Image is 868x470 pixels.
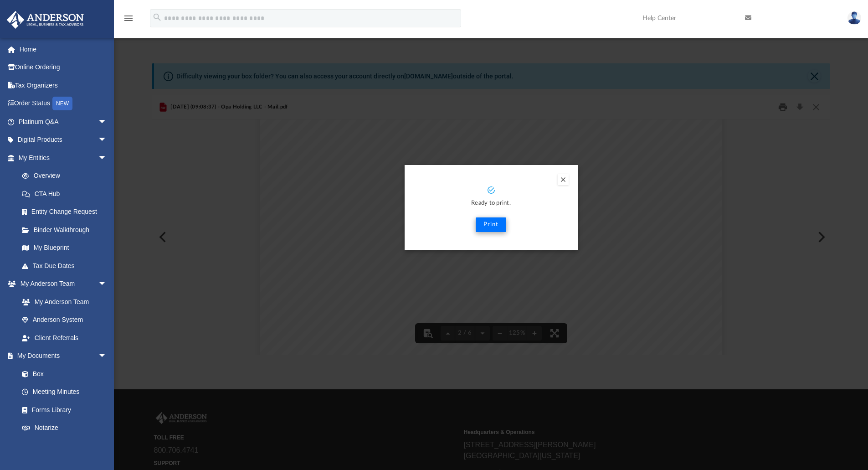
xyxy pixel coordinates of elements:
a: Home [6,40,121,58]
a: Platinum Q&Aarrow_drop_down [6,113,121,131]
button: Print [476,217,506,232]
p: Ready to print. [414,198,569,209]
a: My Anderson Teamarrow_drop_down [6,275,116,293]
span: arrow_drop_down [98,437,116,455]
img: Anderson Advisors Platinum Portal [4,11,87,29]
a: CTA Hub [13,185,121,203]
a: My Blueprint [13,239,116,257]
a: Order StatusNEW [6,94,121,113]
a: Entity Change Request [13,203,121,221]
a: Anderson System [13,311,116,329]
a: Box [13,365,112,383]
a: My Entitiesarrow_drop_down [6,149,121,167]
a: Overview [13,167,121,185]
a: Tax Due Dates [13,257,121,275]
a: My Documentsarrow_drop_down [6,347,116,365]
a: Meeting Minutes [13,383,116,401]
span: arrow_drop_down [98,113,116,131]
a: Binder Walkthrough [13,221,121,239]
a: Tax Organizers [6,76,121,94]
a: menu [123,17,134,24]
a: Notarize [13,419,116,437]
a: My Anderson Team [13,293,112,311]
span: arrow_drop_down [98,131,116,150]
a: Forms Library [13,401,112,419]
div: Preview [152,95,831,355]
div: NEW [52,97,72,110]
span: arrow_drop_down [98,347,116,366]
i: menu [123,13,134,24]
a: Client Referrals [13,329,116,347]
span: arrow_drop_down [98,149,116,167]
img: User Pic [847,11,861,25]
span: arrow_drop_down [98,275,116,294]
a: Online Ordering [6,58,121,77]
a: Online Learningarrow_drop_down [6,437,116,455]
i: search [152,12,162,22]
a: Digital Productsarrow_drop_down [6,131,121,149]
